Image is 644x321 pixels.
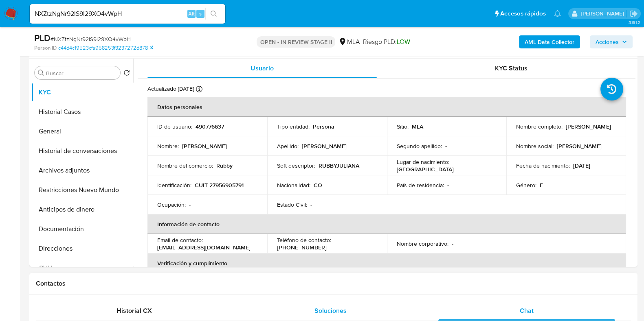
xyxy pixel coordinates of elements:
p: Soft descriptor : [277,162,315,169]
span: Soluciones [314,306,347,315]
p: - [445,142,447,150]
p: Ocupación : [157,201,186,208]
p: Nombre del comercio : [157,162,213,169]
p: ID de usuario : [157,123,192,130]
b: Person ID [34,44,57,52]
p: CO [314,181,322,189]
button: Volver al orden por defecto [123,70,130,79]
div: MLA [338,37,359,46]
span: Alt [188,10,195,17]
p: [PERSON_NAME] [566,123,611,130]
button: Historial Casos [31,102,133,122]
p: - [310,201,312,208]
p: [EMAIL_ADDRESS][DOMAIN_NAME] [157,244,251,251]
button: Anticipos de dinero [31,200,133,219]
p: [PERSON_NAME] [182,142,227,150]
p: Lugar de nacimiento : [397,158,449,166]
p: - [447,181,449,189]
button: General [31,122,133,141]
button: Historial de conversaciones [31,141,133,161]
p: Nacionalidad : [277,181,310,189]
span: Usuario [251,63,274,73]
span: LOW [396,37,410,46]
th: Información de contacto [147,214,626,234]
a: Salir [629,9,638,18]
p: Nombre : [157,142,179,150]
p: MLA [412,123,423,130]
p: florencia.lera@mercadolibre.com [580,10,626,17]
p: Email de contacto : [157,236,203,244]
p: Fecha de nacimiento : [516,162,570,169]
span: Chat [520,306,534,315]
span: Acciones [596,35,619,48]
p: - [189,201,191,208]
p: Apellido : [277,142,299,150]
p: Nombre corporativo : [397,240,448,247]
button: Restricciones Nuevo Mundo [31,180,133,200]
button: search-icon [205,8,222,20]
p: Nombre social : [516,142,554,150]
input: Buscar usuario o caso... [30,9,225,19]
p: 490776637 [196,123,224,130]
th: Verificación y cumplimiento [147,253,626,273]
p: Estado Civil : [277,201,307,208]
p: [PERSON_NAME] [557,142,602,150]
p: - [452,240,453,247]
span: Accesos rápidos [500,9,546,18]
p: RUBBYJULIANA [319,162,359,169]
span: # NXZtzNgNr92IS9I29XO4vWpH [51,35,131,43]
a: Notificaciones [554,10,561,17]
span: s [199,10,202,17]
b: PLD [34,31,51,44]
p: Género : [516,181,536,189]
span: Riesgo PLD: [363,37,410,46]
p: [PERSON_NAME] [302,142,347,150]
p: Tipo entidad : [277,123,310,130]
button: Archivos adjuntos [31,161,133,180]
p: Segundo apellido : [397,142,442,150]
button: Buscar [38,70,44,76]
a: c44d4c19523cfa958253f3237272d878 [58,44,153,52]
th: Datos personales [147,97,626,117]
input: Buscar [46,70,117,77]
p: Nombre completo : [516,123,563,130]
button: CVU [31,258,133,278]
p: CUIT 27956905791 [195,181,244,189]
p: [GEOGRAPHIC_DATA] [397,166,454,173]
button: Documentación [31,219,133,239]
p: [PHONE_NUMBER] [277,244,327,251]
p: Persona [313,123,334,130]
p: País de residencia : [397,181,444,189]
p: Actualizado [DATE] [147,85,194,93]
span: 3.161.2 [628,19,640,26]
p: Sitio : [397,123,409,130]
button: KYC [31,83,133,102]
p: Identificación : [157,181,191,189]
p: Teléfono de contacto : [277,236,331,244]
b: AML Data Collector [525,35,574,48]
p: F [540,181,543,189]
button: AML Data Collector [519,35,580,48]
h1: Contactos [36,280,631,288]
button: Direcciones [31,239,133,258]
span: Historial CX [116,306,152,315]
p: OPEN - IN REVIEW STAGE II [257,36,335,48]
span: KYC Status [495,63,528,73]
button: Acciones [590,35,633,48]
p: [DATE] [573,162,590,169]
p: Rubby [216,162,233,169]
